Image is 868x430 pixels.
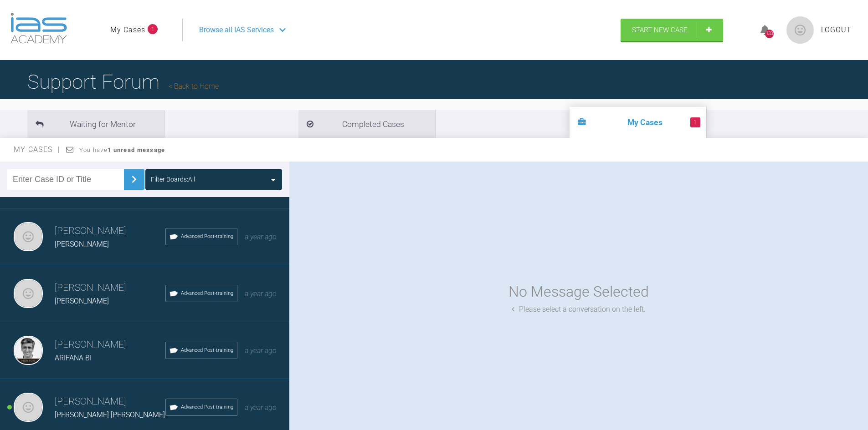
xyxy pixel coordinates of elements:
li: Waiting for Mentor [27,110,164,138]
a: My Cases [110,24,145,36]
div: No Message Selected [508,280,649,304]
div: Filter Boards: All [151,174,195,184]
span: You have [79,147,165,153]
span: Advanced Post-training [181,403,233,411]
strong: 1 unread message [108,147,165,153]
div: 133 [765,30,774,38]
img: chevronRight.28bd32b0.svg [127,172,141,187]
span: 1 [690,117,700,127]
span: Advanced Post-training [181,346,233,354]
span: [PERSON_NAME] [55,240,109,248]
div: Please select a conversation on the left. [512,304,646,315]
h3: [PERSON_NAME] [55,394,165,410]
span: Advanced Post-training [181,233,233,241]
h1: Support Forum [27,66,219,98]
img: Mezmin Sawani [14,279,43,308]
h3: [PERSON_NAME] [55,223,165,239]
img: Mezmin Sawani [14,222,43,251]
img: Mezmin Sawani [14,393,43,422]
span: a year ago [245,233,277,241]
span: Start New Case [632,26,688,34]
span: a year ago [245,346,277,355]
h3: [PERSON_NAME] [55,280,165,296]
li: Completed Cases [298,110,435,138]
span: ARIFANA BI [55,354,92,362]
li: My Cases [570,107,706,138]
h3: [PERSON_NAME] [55,337,165,353]
img: logo-light.3e3ef733.png [10,13,67,44]
span: 1 [148,24,158,34]
span: Advanced Post-training [181,289,233,298]
span: a year ago [245,289,277,298]
img: profile.png [786,16,814,44]
img: Asif Chatoo [14,336,43,365]
a: Start New Case [621,19,723,41]
a: Back to Home [169,82,219,91]
a: Logout [821,24,852,36]
span: Browse all IAS Services [199,24,274,36]
input: Enter Case ID or Title [7,169,124,190]
span: a year ago [245,403,277,412]
span: [PERSON_NAME] [PERSON_NAME] [55,410,165,419]
span: My Cases [14,145,61,154]
span: [PERSON_NAME] [55,297,109,305]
